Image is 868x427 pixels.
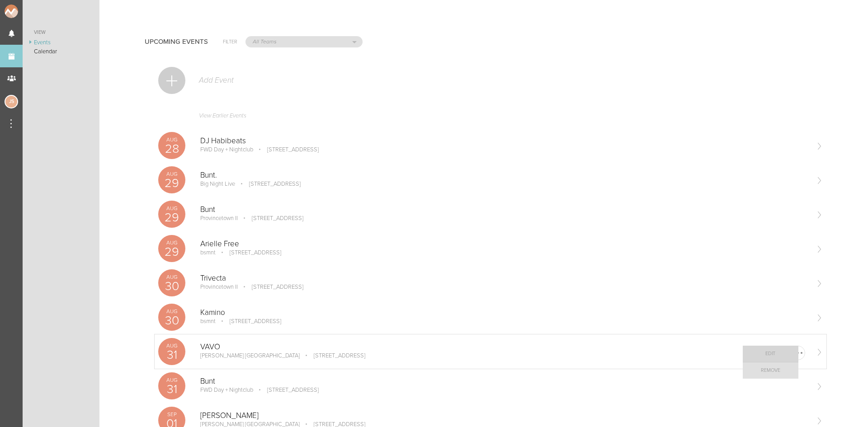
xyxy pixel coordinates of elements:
p: Trivecta [200,274,808,283]
h4: Upcoming Events [145,38,208,46]
p: bsmnt [200,318,216,325]
p: [STREET_ADDRESS] [236,180,301,188]
p: VAVO [200,343,808,352]
img: NOMAD [5,5,56,18]
p: [STREET_ADDRESS] [239,283,303,291]
p: 29 [158,177,185,189]
h6: Filter [223,38,237,46]
p: Add Event [198,76,234,85]
p: [PERSON_NAME] [GEOGRAPHIC_DATA] [200,352,300,359]
p: [STREET_ADDRESS] [217,249,281,256]
p: bsmnt [200,249,216,256]
p: 29 [158,211,185,224]
p: Aug [158,274,185,280]
p: Aug [158,171,185,177]
a: View [23,27,99,38]
a: Events [23,38,99,47]
p: [STREET_ADDRESS] [239,215,303,222]
p: 31 [158,349,185,361]
p: Aug [158,309,185,314]
div: Jessica Smith [5,95,18,108]
p: FWD Day + Nightclub [200,146,253,153]
p: FWD Day + Nightclub [200,386,253,394]
p: [PERSON_NAME] [200,411,808,420]
p: Aug [158,137,185,142]
p: Kamino [200,308,808,317]
p: Aug [158,343,185,348]
a: Calendar [23,47,99,56]
p: 31 [158,383,185,395]
p: Bunt [200,377,808,386]
p: Arielle Free [200,239,808,249]
p: 29 [158,246,185,258]
a: View Earlier Events [158,108,823,128]
p: [STREET_ADDRESS] [255,386,319,394]
p: Sep [158,412,185,417]
p: 30 [158,280,185,292]
p: [STREET_ADDRESS] [255,146,319,153]
p: 30 [158,314,185,327]
p: Provincetown II [200,215,238,222]
p: Aug [158,377,185,383]
a: Edit [743,346,798,362]
a: Remove [743,362,798,379]
p: Big Night Live [200,180,235,188]
p: [STREET_ADDRESS] [217,318,281,325]
p: DJ Habibeats [200,136,808,145]
p: Provincetown II [200,283,238,291]
p: Aug [158,206,185,211]
p: Bunt. [200,171,808,180]
p: Aug [158,240,185,245]
p: [STREET_ADDRESS] [301,352,365,359]
p: 28 [158,143,185,155]
p: Bunt [200,205,808,214]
